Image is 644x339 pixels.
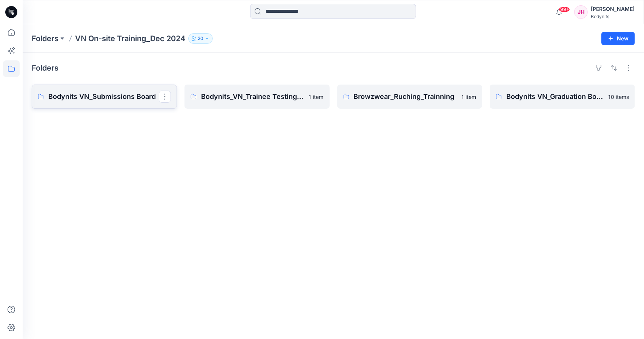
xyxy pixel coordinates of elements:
[184,85,330,109] a: Bodynits_VN_Trainee Testing Board1 item
[201,91,304,102] p: Bodynits_VN_Trainee Testing Board
[591,14,635,19] div: Bodynits
[32,85,177,109] a: Bodynits VN_Submissions Board
[461,93,476,101] p: 1 item
[32,63,58,72] h4: Folders
[601,32,635,45] button: New
[32,33,58,44] a: Folders
[188,33,213,44] button: 20
[490,85,635,109] a: Bodynits VN_Graduation Board10 items
[591,5,635,14] div: [PERSON_NAME]
[75,33,185,44] p: VN On-site Training_Dec 2024
[309,93,324,101] p: 1 item
[198,34,203,43] p: 20
[559,6,570,12] span: 99+
[506,91,604,102] p: Bodynits VN_Graduation Board
[48,91,159,102] p: Bodynits VN_Submissions Board
[608,93,629,101] p: 10 items
[574,5,588,19] div: JH
[337,85,483,109] a: Browzwear_Ruching_Trainning1 item
[354,91,457,102] p: Browzwear_Ruching_Trainning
